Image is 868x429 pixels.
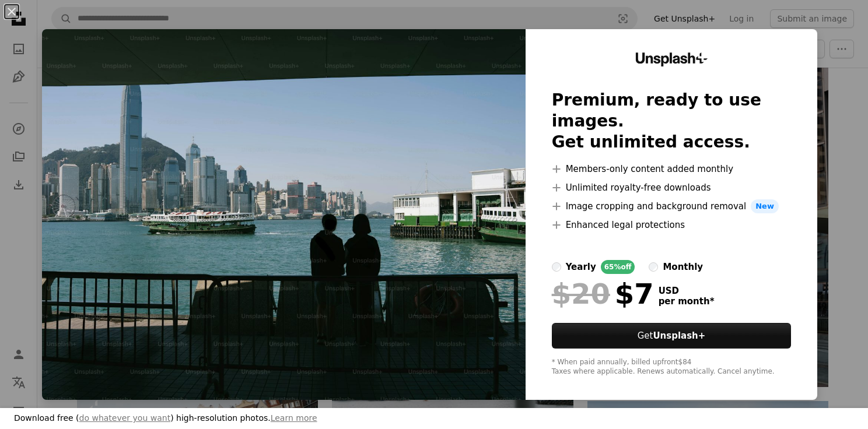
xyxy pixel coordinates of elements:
li: Unlimited royalty-free downloads [552,181,792,195]
span: USD [659,286,715,296]
span: New [751,199,779,213]
input: monthly [649,262,658,272]
div: 65% off [601,260,635,274]
div: monthly [663,260,703,274]
div: * When paid annually, billed upfront $84 Taxes where applicable. Renews automatically. Cancel any... [552,358,792,377]
div: yearly [566,260,596,274]
h2: Premium, ready to use images. Get unlimited access. [552,90,792,153]
li: Image cropping and background removal [552,199,792,213]
div: $7 [552,279,654,309]
button: GetUnsplash+ [552,323,792,349]
strong: Unsplash+ [653,330,705,341]
h3: Download free ( ) high-resolution photos. [14,413,317,424]
a: do whatever you want [79,413,171,423]
span: per month * [659,296,715,307]
li: Enhanced legal protections [552,218,792,232]
input: yearly65%off [552,262,561,272]
li: Members-only content added monthly [552,162,792,176]
a: Learn more [271,413,317,423]
span: $20 [552,279,610,309]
